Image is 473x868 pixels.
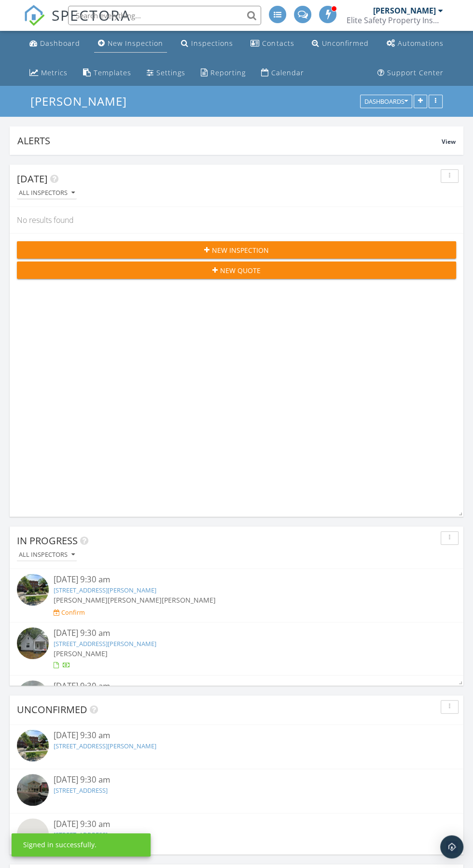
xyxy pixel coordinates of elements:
[68,6,261,25] input: Search everything...
[10,207,463,233] div: No results found
[374,64,447,82] a: Support Center
[54,627,419,639] div: [DATE] 9:30 am
[54,608,85,617] a: Confirm
[61,608,85,616] div: Confirm
[373,6,436,15] div: [PERSON_NAME]
[262,39,294,48] div: Contacts
[54,586,156,594] a: [STREET_ADDRESS][PERSON_NAME]
[54,649,108,658] span: [PERSON_NAME]
[398,39,444,48] div: Automations
[308,35,373,53] a: Unconfirmed
[54,742,156,750] a: [STREET_ADDRESS][PERSON_NAME]
[162,595,216,605] span: [PERSON_NAME]
[19,551,75,558] div: All Inspectors
[17,818,456,853] a: [DATE] 9:30 am [STREET_ADDRESS]
[54,680,419,692] div: [DATE] 9:30 am
[17,818,49,850] img: streetview
[17,627,49,659] img: 9507994%2Fcover_photos%2F00FdwizOlibs0EQvr1oP%2Fsmall.jpg
[54,830,108,839] a: [STREET_ADDRESS]
[54,639,156,648] a: [STREET_ADDRESS][PERSON_NAME]
[247,35,298,53] a: Contacts
[17,172,48,185] span: [DATE]
[257,64,308,82] a: Calendar
[17,262,456,279] button: New Quote
[440,835,463,858] div: Open Intercom Messenger
[17,703,87,716] span: Unconfirmed
[17,680,456,723] a: [DATE] 9:30 am [STREET_ADDRESS] [PERSON_NAME] Confirm
[17,574,49,606] img: streetview
[383,35,447,53] a: Automations (Advanced)
[94,68,131,77] div: Templates
[54,818,419,830] div: [DATE] 9:30 am
[17,680,49,712] img: streetview
[442,138,456,146] span: View
[17,627,456,670] a: [DATE] 9:30 am [STREET_ADDRESS][PERSON_NAME] [PERSON_NAME]
[26,35,84,53] a: Dashboard
[17,534,78,547] span: In Progress
[17,241,456,259] button: New Inspection
[177,35,237,53] a: Inspections
[23,840,97,850] div: Signed in successfully.
[17,730,456,764] a: [DATE] 9:30 am [STREET_ADDRESS][PERSON_NAME]
[24,5,45,26] img: The Best Home Inspection Software - Spectora
[54,774,419,786] div: [DATE] 9:30 am
[387,68,444,77] div: Support Center
[197,64,250,82] a: Reporting
[17,187,77,200] button: All Inspectors
[54,574,419,586] div: [DATE] 9:30 am
[40,39,80,48] div: Dashboard
[360,95,412,109] button: Dashboards
[17,774,456,808] a: [DATE] 9:30 am [STREET_ADDRESS]
[17,730,49,761] img: streetview
[108,595,162,605] span: [PERSON_NAME]
[41,68,68,77] div: Metrics
[17,549,77,562] button: All Inspectors
[24,13,131,33] a: SPECTORA
[156,68,185,77] div: Settings
[30,93,135,109] a: [PERSON_NAME]
[26,64,71,82] a: Metrics
[212,245,269,255] span: New Inspection
[54,595,108,605] span: [PERSON_NAME]
[17,134,442,147] div: Alerts
[271,68,304,77] div: Calendar
[108,39,163,48] div: New Inspection
[94,35,167,53] a: New Inspection
[322,39,369,48] div: Unconfirmed
[79,64,135,82] a: Templates
[17,774,49,806] img: streetview
[220,265,261,276] span: New Quote
[54,786,108,795] a: [STREET_ADDRESS]
[19,190,75,196] div: All Inspectors
[210,68,246,77] div: Reporting
[143,64,189,82] a: Settings
[364,98,408,105] div: Dashboards
[347,15,443,25] div: Elite Safety Property Inspections Inc.
[17,574,456,617] a: [DATE] 9:30 am [STREET_ADDRESS][PERSON_NAME] [PERSON_NAME][PERSON_NAME][PERSON_NAME] Confirm
[191,39,233,48] div: Inspections
[54,730,419,742] div: [DATE] 9:30 am
[52,5,131,25] span: SPECTORA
